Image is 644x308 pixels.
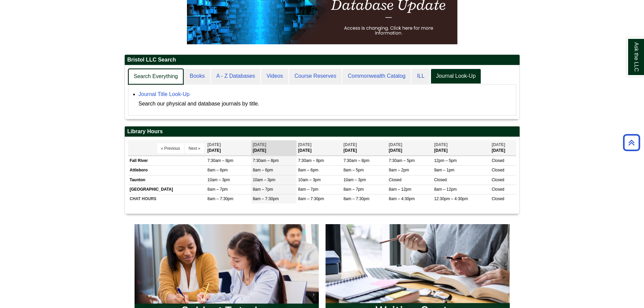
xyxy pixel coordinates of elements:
[343,158,369,163] span: 7:30am – 8pm
[253,177,276,182] span: 10am – 3pm
[492,177,504,182] span: Closed
[298,158,324,163] span: 7:30am – 8pm
[157,143,184,153] button: « Previous
[342,69,411,84] a: Commonwealth Catalog
[492,158,504,163] span: Closed
[261,69,288,84] a: Videos
[343,168,364,172] span: 8am – 5pm
[128,69,184,85] a: Search Everything
[431,69,481,84] a: Journal Look-Up
[125,55,520,65] h2: Bristol LLC Search
[389,168,409,172] span: 9am – 2pm
[298,187,318,192] span: 8am – 7pm
[343,196,369,201] span: 8am – 7:30pm
[208,142,221,147] span: [DATE]
[208,168,228,172] span: 8am – 6pm
[411,69,430,84] a: ILL
[128,156,206,166] td: Fall River
[389,158,415,163] span: 7:30am – 5pm
[253,168,273,172] span: 8am – 6pm
[208,196,234,201] span: 8am – 7:30pm
[184,69,210,84] a: Books
[128,194,206,204] td: CHAT HOURS
[343,187,364,192] span: 8am – 7pm
[206,140,251,156] th: [DATE]
[298,177,321,182] span: 10am – 3pm
[490,140,516,156] th: [DATE]
[211,69,261,84] a: A - Z Databases
[128,185,206,194] td: [GEOGRAPHIC_DATA]
[432,140,490,156] th: [DATE]
[342,140,387,156] th: [DATE]
[492,187,504,192] span: Closed
[253,158,279,163] span: 7:30am – 8pm
[208,187,228,192] span: 8am – 7pm
[343,142,357,147] span: [DATE]
[208,158,234,163] span: 7:30am – 8pm
[298,196,324,201] span: 8am – 7:30pm
[128,166,206,175] td: Attleboro
[434,158,457,163] span: 12pm – 5pm
[434,187,457,192] span: 8am – 12pm
[389,196,415,201] span: 8am – 4:30pm
[296,140,342,156] th: [DATE]
[139,99,512,109] div: Search our physical and database journals by title.
[125,126,520,137] h2: Library Hours
[185,143,204,153] button: Next »
[343,177,366,182] span: 10am – 3pm
[298,168,318,172] span: 8am – 6pm
[389,142,402,147] span: [DATE]
[492,168,504,172] span: Closed
[253,196,279,201] span: 8am – 7:30pm
[298,142,312,147] span: [DATE]
[128,175,206,185] td: Taunton
[492,142,505,147] span: [DATE]
[492,196,504,201] span: Closed
[389,187,411,192] span: 8am – 12pm
[434,196,468,201] span: 12:30pm – 4:30pm
[621,138,642,147] a: Back to Top
[387,140,432,156] th: [DATE]
[253,187,273,192] span: 8am – 7pm
[389,177,401,182] span: Closed
[251,140,296,156] th: [DATE]
[289,69,342,84] a: Course Reserves
[208,177,230,182] span: 10am – 3pm
[434,177,447,182] span: Closed
[434,168,454,172] span: 9am – 1pm
[253,142,266,147] span: [DATE]
[139,91,190,97] a: Journal Title Look-Up
[434,142,448,147] span: [DATE]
